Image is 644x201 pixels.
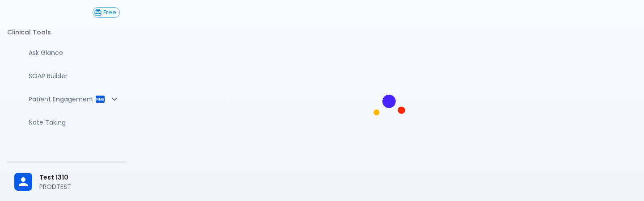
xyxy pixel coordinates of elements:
[7,89,127,109] div: Patient Reports & Referrals
[29,48,120,57] p: Ask Glance
[29,71,120,80] p: SOAP Builder
[29,95,95,104] p: Patient Engagement
[7,113,127,132] a: Advanced note-taking
[7,43,127,63] a: Moramiz: Find ICD10AM codes instantly
[29,118,120,127] p: Note Taking
[93,7,127,18] a: Click to view or change your subscription
[93,7,120,18] button: Free
[100,9,119,16] span: Free
[39,182,120,191] p: PRODTEST
[39,173,120,182] span: Test 1310
[7,21,127,43] li: Clinical Tools
[7,167,127,197] div: Test 1310PRODTEST
[7,66,127,86] a: Docugen: Compose a clinical documentation in seconds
